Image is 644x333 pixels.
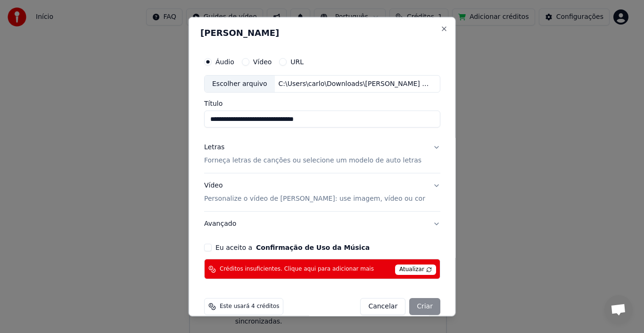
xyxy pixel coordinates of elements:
[205,75,275,92] div: Escolher arquivo
[204,135,440,173] button: LetrasForneça letras de canções ou selecione um modelo de auto letras
[204,173,440,211] button: VídeoPersonalize o vídeo de [PERSON_NAME]: use imagem, vídeo ou cor
[204,181,425,204] div: Vídeo
[200,28,444,37] h2: [PERSON_NAME]
[395,265,436,275] span: Atualizar
[360,298,405,315] button: Cancelar
[220,303,279,310] span: Este usará 4 créditos
[256,244,370,251] button: Eu aceito a
[290,58,304,65] label: URL
[215,244,370,251] label: Eu aceito a
[274,79,435,88] div: C:\Users\carlo\Downloads\[PERSON_NAME] Vez udio Oficial.mp3
[215,58,234,65] label: Áudio
[253,58,272,65] label: Vídeo
[204,143,224,152] div: Letras
[220,265,374,273] span: Créditos insuficientes. Clique aqui para adicionar mais
[204,156,421,165] p: Forneça letras de canções ou selecione um modelo de auto letras
[204,212,440,236] button: Avançado
[204,100,440,107] label: Título
[204,194,425,204] p: Personalize o vídeo de [PERSON_NAME]: use imagem, vídeo ou cor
